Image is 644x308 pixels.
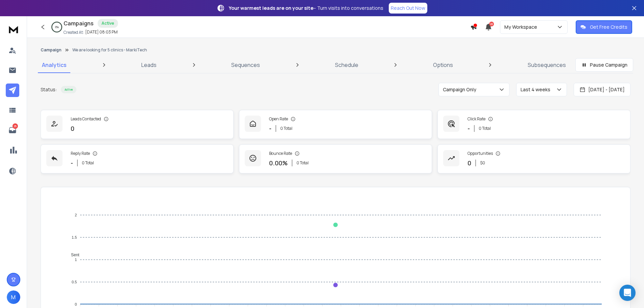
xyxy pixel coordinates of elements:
[576,20,632,34] button: Get Free Credits
[66,253,79,257] span: Sent
[619,285,636,301] div: Open Intercom Messenger
[239,144,432,173] a: Bounce Rate0.00%0 Total
[38,57,71,73] a: Analytics
[269,151,292,156] p: Bounce Rate
[437,144,630,173] a: Opportunities0$0
[229,5,383,11] p: – Turn visits into conversations
[85,29,118,35] p: [DATE] 08:03 PM
[429,57,457,73] a: Options
[528,61,566,69] p: Subsequences
[468,158,471,168] p: 0
[64,19,94,27] h1: Campaigns
[41,86,57,93] p: Status:
[468,124,470,133] p: -
[72,235,77,239] tspan: 1.5
[437,110,630,139] a: Click Rate-0 Total
[524,57,570,73] a: Subsequences
[64,30,84,35] p: Created At:
[468,151,493,156] p: Opportunities
[296,160,309,166] p: 0 Total
[55,25,59,29] p: 0 %
[521,86,553,93] p: Last 4 weeks
[41,47,62,53] button: Campaign
[335,61,358,69] p: Schedule
[75,302,77,306] tspan: 0
[71,158,73,168] p: -
[575,58,633,72] button: Pause Campaign
[280,126,292,131] p: 0 Total
[443,86,479,93] p: Campaign Only
[590,24,627,30] p: Get Free Credits
[433,61,453,69] p: Options
[480,160,485,166] p: $ 0
[468,116,485,122] p: Click Rate
[227,57,264,73] a: Sequences
[41,144,234,173] a: Reply Rate-0 Total
[75,213,77,217] tspan: 2
[269,124,271,133] p: -
[7,290,20,304] button: M
[41,110,234,139] a: Leads Contacted0
[71,116,101,122] p: Leads Contacted
[479,126,491,131] p: 0 Total
[489,22,494,26] span: 22
[269,158,288,168] p: 0.00 %
[13,123,18,129] p: 26
[231,61,260,69] p: Sequences
[61,86,76,93] div: Active
[574,83,630,96] button: [DATE] - [DATE]
[42,61,67,69] p: Analytics
[71,151,90,156] p: Reply Rate
[391,5,425,11] p: Reach Out Now
[137,57,161,73] a: Leads
[504,24,540,30] p: My Workspace
[6,123,19,137] a: 26
[75,258,77,262] tspan: 1
[269,116,288,122] p: Open Rate
[72,47,147,53] p: We are looking for 5 clinics - MarkiTech
[71,124,74,133] p: 0
[331,57,362,73] a: Schedule
[72,280,77,284] tspan: 0.5
[141,61,157,69] p: Leads
[229,5,313,11] strong: Your warmest leads are on your site
[239,110,432,139] a: Open Rate-0 Total
[7,23,20,35] img: logo
[389,3,427,14] a: Reach Out Now
[82,160,94,166] p: 0 Total
[98,19,118,28] div: Active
